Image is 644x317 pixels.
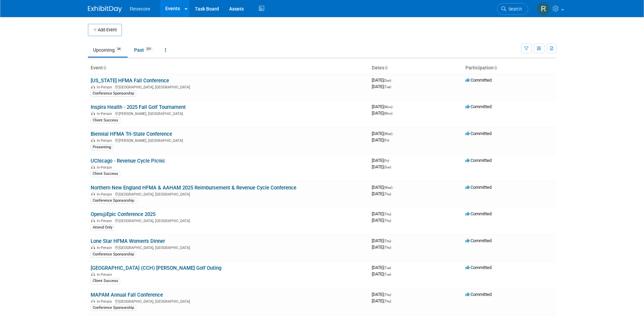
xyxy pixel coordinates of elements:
span: - [390,158,391,163]
span: In-Person [97,246,114,250]
div: Client Success [91,117,120,123]
a: [GEOGRAPHIC_DATA] (CCH) [PERSON_NAME] Golf Outing [91,265,221,271]
span: - [392,211,393,216]
span: [DATE] [372,111,392,116]
span: Committed [465,158,492,163]
span: Committed [465,211,492,216]
div: [GEOGRAPHIC_DATA], [GEOGRAPHIC_DATA] [91,84,366,89]
a: Open@Epic Conference 2025 [91,211,155,217]
span: Committed [465,104,492,109]
a: Biennial HFMA Tri-State Conference [91,131,172,137]
span: (Thu) [384,299,391,303]
a: UChicago - Revenue Cycle Picnic [91,158,165,164]
a: Sort by Participation Type [494,65,497,70]
img: In-Person Event [91,299,95,303]
span: (Sun) [384,165,391,169]
span: - [392,265,393,270]
span: [DATE] [372,211,393,216]
img: In-Person Event [91,112,95,115]
span: [DATE] [372,137,389,143]
span: (Sun) [384,79,391,82]
span: [DATE] [372,158,391,163]
div: [GEOGRAPHIC_DATA], [GEOGRAPHIC_DATA] [91,245,366,250]
span: [DATE] [372,131,394,136]
img: In-Person Event [91,165,95,169]
span: [DATE] [372,265,393,270]
span: (Mon) [384,105,392,109]
a: Search [497,3,528,15]
span: - [393,104,394,109]
th: Event [88,62,369,74]
img: In-Person Event [91,246,95,249]
span: [DATE] [372,245,391,250]
span: (Tue) [384,272,391,276]
span: Revecore [130,6,150,12]
button: Add Event [88,24,122,36]
a: MAPAM Annual Fall Conference [91,292,163,298]
span: - [392,238,393,243]
span: (Thu) [384,219,391,222]
span: (Fri) [384,138,389,142]
img: In-Person Event [91,192,95,196]
div: Conference Sponsorship [91,251,136,257]
img: In-Person Event [91,272,95,276]
a: Inspira Health - 2025 Fall Golf Tournament [91,104,186,110]
div: Conference Sponsorship [91,198,136,204]
span: (Wed) [384,186,392,189]
span: Committed [465,131,492,136]
span: [DATE] [372,298,391,303]
img: ExhibitDay [88,6,122,13]
span: Committed [465,78,492,83]
span: (Tue) [384,266,391,270]
div: [GEOGRAPHIC_DATA], [GEOGRAPHIC_DATA] [91,218,366,223]
div: Conference Sponsorship [91,305,136,311]
span: [DATE] [372,218,391,223]
img: In-Person Event [91,138,95,142]
div: Client Success [91,171,120,177]
span: [DATE] [372,84,391,89]
span: Committed [465,265,492,270]
span: In-Person [97,219,114,223]
span: Search [506,6,522,12]
span: (Mon) [384,112,392,115]
a: Sort by Event Name [103,65,106,70]
span: (Fri) [384,159,389,163]
span: (Thu) [384,246,391,249]
a: Sort by Start Date [384,65,388,70]
a: Northern New England HFMA & AAHAM 2025 Reimbursement & Revenue Cycle Conference [91,185,296,191]
span: [DATE] [372,78,393,83]
div: Conference Sponsorship [91,90,136,97]
span: In-Person [97,299,114,304]
a: Past251 [129,44,159,56]
th: Dates [369,62,463,74]
a: [US_STATE] HFMA Fall Conference [91,78,169,84]
div: Client Success [91,278,120,284]
span: [DATE] [372,191,391,196]
div: [PERSON_NAME], [GEOGRAPHIC_DATA] [91,111,366,116]
span: [DATE] [372,164,391,169]
span: In-Person [97,272,114,277]
span: (Tue) [384,85,391,89]
span: Committed [465,292,492,297]
span: In-Person [97,112,114,116]
span: In-Person [97,85,114,89]
span: 251 [144,47,153,52]
span: [DATE] [372,238,393,243]
span: 34 [115,47,123,52]
img: In-Person Event [91,85,95,88]
div: Attend Only [91,224,114,231]
span: (Thu) [384,192,391,196]
span: [DATE] [372,104,394,109]
div: [GEOGRAPHIC_DATA], [GEOGRAPHIC_DATA] [91,298,366,304]
span: (Thu) [384,212,391,216]
span: In-Person [97,192,114,197]
a: Lone Star HFMA Women's Dinner [91,238,165,244]
span: [DATE] [372,185,394,190]
span: - [393,185,394,190]
span: In-Person [97,165,114,170]
span: Committed [465,185,492,190]
div: [GEOGRAPHIC_DATA], [GEOGRAPHIC_DATA] [91,191,366,197]
span: Committed [465,238,492,243]
th: Participation [463,62,556,74]
span: [DATE] [372,271,391,277]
